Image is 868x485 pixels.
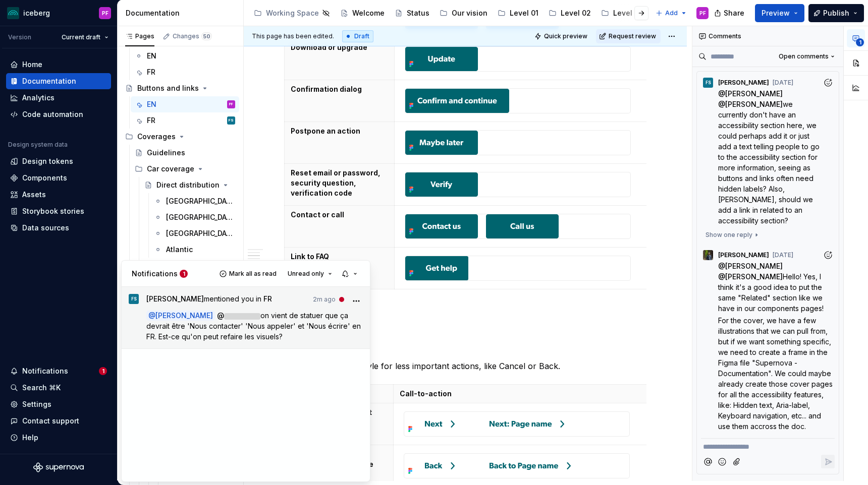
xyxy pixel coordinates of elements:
[180,270,188,278] span: 1
[283,267,337,281] button: Unread only
[288,270,324,278] span: Unread only
[146,311,363,341] span: on vient de statuer que ça devrait être 'Nous contacter' 'Nous appeler' et 'Nous écrire' en FR. E...
[217,311,260,320] span: @
[146,294,272,308] span: mentioned you in
[131,294,137,304] div: FS
[313,294,336,305] time: 9/4/2025, 3:54 PM
[263,294,272,303] span: FR
[216,267,281,281] button: Mark all as read
[132,269,178,279] p: Notifications
[349,294,363,308] button: More
[229,270,277,278] span: Mark all as read
[146,311,215,321] span: @
[155,311,213,320] span: [PERSON_NAME]
[146,294,204,303] span: [PERSON_NAME]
